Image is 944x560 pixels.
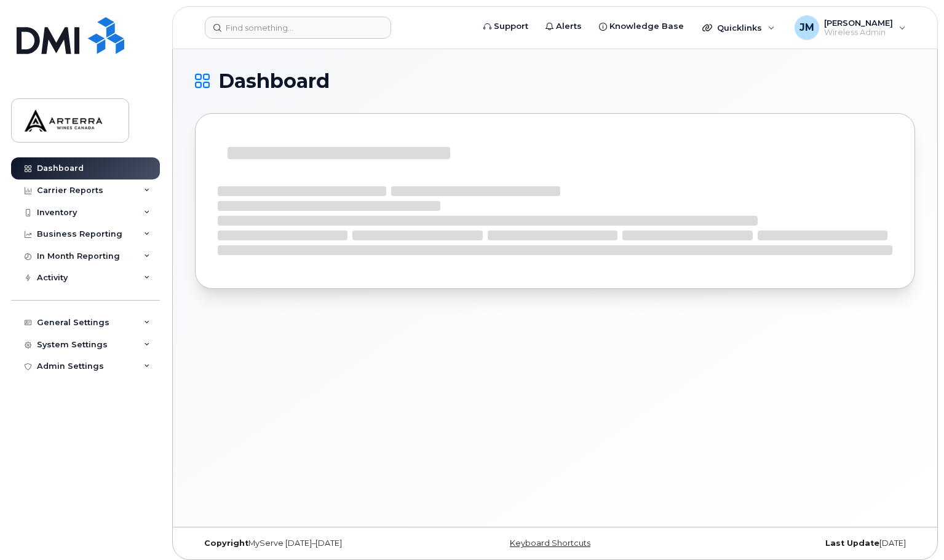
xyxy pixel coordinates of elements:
[204,538,248,548] strong: Copyright
[510,538,590,548] a: Keyboard Shortcuts
[675,538,915,548] div: [DATE]
[218,72,330,90] span: Dashboard
[195,538,435,548] div: MyServe [DATE]–[DATE]
[825,538,879,548] strong: Last Update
